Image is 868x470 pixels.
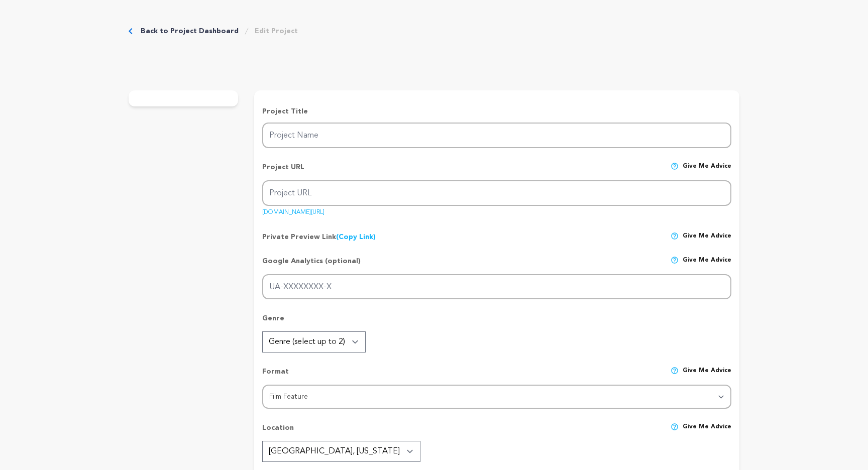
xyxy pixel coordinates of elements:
span: Give me advice [683,256,731,274]
a: Back to Project Dashboard [141,26,239,36]
span: Give me advice [683,367,731,385]
img: help-circle.svg [671,162,679,170]
span: Give me advice [683,232,731,242]
p: Format [262,367,289,385]
a: (Copy Link) [336,233,376,241]
p: Genre [262,313,731,331]
p: Location [262,423,294,441]
input: Project Name [262,123,731,148]
img: help-circle.svg [671,367,679,375]
div: Breadcrumb [129,26,298,36]
span: Give me advice [683,423,731,441]
img: help-circle.svg [671,256,679,264]
img: help-circle.svg [671,423,679,431]
p: Private Preview Link [262,232,376,242]
img: help-circle.svg [671,232,679,240]
input: Project URL [262,180,731,206]
span: Give me advice [683,162,731,180]
p: Google Analytics (optional) [262,256,361,274]
input: UA-XXXXXXXX-X [262,274,731,300]
a: [DOMAIN_NAME][URL] [262,205,324,215]
a: Edit Project [255,26,298,36]
p: Project Title [262,106,731,116]
p: Project URL [262,162,304,180]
